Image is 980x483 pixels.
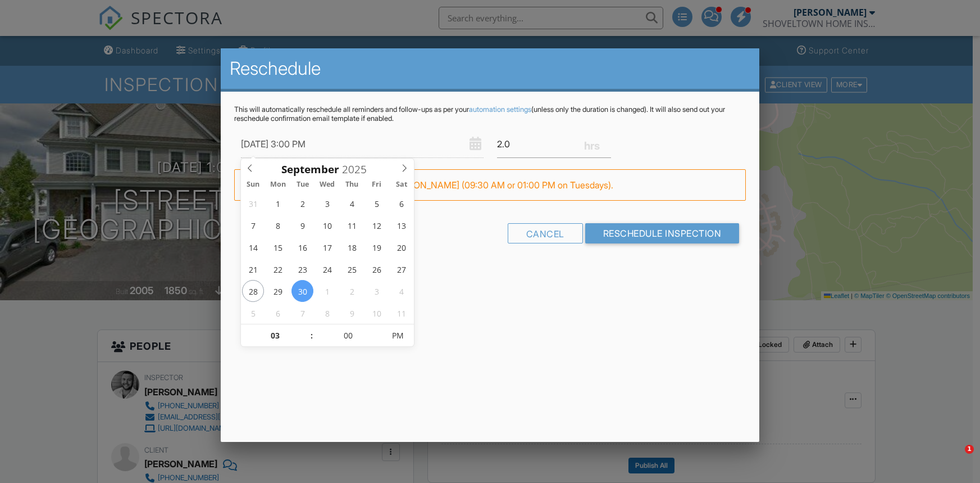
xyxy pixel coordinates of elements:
span: September 13, 2025 [390,214,412,236]
span: October 1, 2025 [316,280,338,302]
span: October 11, 2025 [390,302,412,324]
span: September 15, 2025 [267,236,289,258]
iframe: Intercom live chat [942,445,969,472]
div: FYI: This is not a regular time slot for [PERSON_NAME] (09:30 AM or 01:00 PM on Tuesdays). [234,169,746,201]
span: September 26, 2025 [366,258,388,280]
span: September 18, 2025 [341,236,363,258]
span: September 3, 2025 [316,192,338,214]
span: Sun [241,181,266,188]
span: Fri [364,181,389,188]
div: Cancel [508,223,583,243]
span: Wed [315,181,340,188]
span: September 27, 2025 [390,258,412,280]
span: September 11, 2025 [341,214,363,236]
span: September 25, 2025 [341,258,363,280]
span: October 3, 2025 [366,280,388,302]
span: Thu [340,181,364,188]
span: September 10, 2025 [316,214,338,236]
span: Sat [389,181,414,188]
span: September 4, 2025 [341,192,363,214]
span: September 5, 2025 [366,192,388,214]
span: September 12, 2025 [366,214,388,236]
span: September 14, 2025 [242,236,264,258]
input: Scroll to increment [313,324,382,347]
span: September 1, 2025 [267,192,289,214]
input: Reschedule Inspection [585,223,740,243]
span: September 20, 2025 [390,236,412,258]
span: September 7, 2025 [242,214,264,236]
span: September 30, 2025 [291,280,313,302]
span: September 21, 2025 [242,258,264,280]
p: This will automatically reschedule all reminders and follow-ups as per your (unless only the dura... [234,105,746,123]
span: September 29, 2025 [267,280,289,302]
span: September 2, 2025 [291,192,313,214]
span: September 8, 2025 [267,214,289,236]
span: October 6, 2025 [267,302,289,324]
span: Scroll to increment [281,164,339,175]
span: October 9, 2025 [341,302,363,324]
span: October 10, 2025 [366,302,388,324]
a: automation settings [469,105,531,114]
span: September 23, 2025 [291,258,313,280]
span: September 24, 2025 [316,258,338,280]
span: Mon [266,181,290,188]
span: : [310,324,313,347]
span: September 16, 2025 [291,236,313,258]
span: September 6, 2025 [390,192,412,214]
span: October 4, 2025 [390,280,412,302]
span: October 5, 2025 [242,302,264,324]
span: September 22, 2025 [267,258,289,280]
span: September 28, 2025 [242,280,264,302]
span: October 8, 2025 [316,302,338,324]
span: Tue [290,181,315,188]
span: September 19, 2025 [366,236,388,258]
span: September 9, 2025 [291,214,313,236]
span: 1 [965,445,974,454]
input: Scroll to increment [241,324,310,347]
span: October 7, 2025 [291,302,313,324]
span: October 2, 2025 [341,280,363,302]
span: Click to toggle [382,324,413,347]
input: Scroll to increment [339,162,376,177]
span: August 31, 2025 [242,192,264,214]
h2: Reschedule [230,57,751,80]
span: September 17, 2025 [316,236,338,258]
